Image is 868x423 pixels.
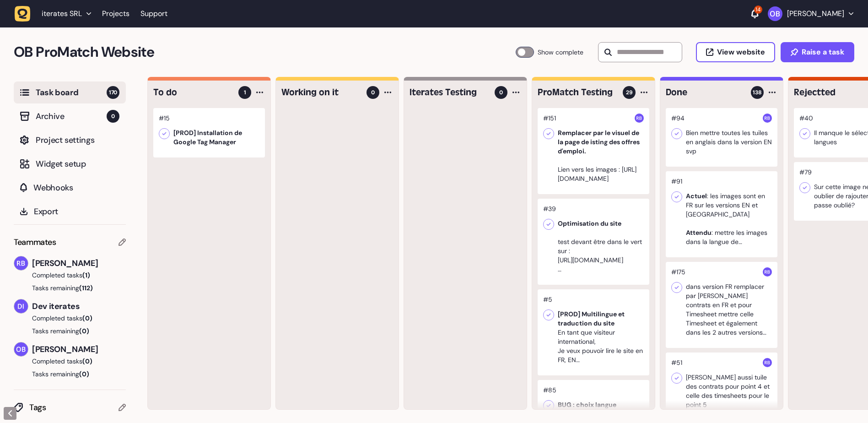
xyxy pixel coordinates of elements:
[82,314,92,322] span: (0)
[763,267,772,277] img: Rodolphe Balay
[32,257,126,270] span: [PERSON_NAME]
[15,5,97,22] button: iterates SRL
[14,283,126,293] button: Tasks remaining(112)
[753,88,762,97] span: 138
[371,88,375,97] span: 0
[82,357,92,365] span: (0)
[29,401,119,414] span: Tags
[79,284,93,292] span: (112)
[499,88,503,97] span: 0
[102,5,129,22] a: Projects
[140,9,167,18] a: Support
[626,88,633,97] span: 29
[768,6,853,21] button: [PERSON_NAME]
[14,153,126,175] button: Widget setup
[14,201,126,222] button: Export
[14,236,56,249] span: Teammates
[107,86,119,99] span: 170
[717,49,765,56] span: View website
[14,299,28,313] img: Dev iterates
[538,47,583,58] span: Show complete
[768,6,782,21] img: Oussama Bahassou
[36,157,119,170] span: Widget setup
[14,105,126,127] button: Archive0
[36,110,107,123] span: Archive
[14,81,126,103] button: Task board170
[14,369,126,379] button: Tasks remaining(0)
[14,357,119,366] button: Completed tasks(0)
[781,42,854,62] button: Raise a task
[410,86,488,99] h4: Iterates Testing
[14,326,126,336] button: Tasks remaining(0)
[666,86,744,99] h4: Done
[14,271,119,280] button: Completed tasks(1)
[33,181,119,194] span: Webhooks
[42,9,82,18] span: iterates SRL
[34,205,119,218] span: Export
[14,129,126,151] button: Project settings
[79,370,89,378] span: (0)
[281,86,360,99] h4: Working on it
[32,300,126,313] span: Dev iterates
[244,88,246,97] span: 1
[32,343,126,356] span: [PERSON_NAME]
[802,49,844,56] span: Raise a task
[79,327,89,335] span: (0)
[36,134,119,146] span: Project settings
[538,86,616,99] h4: ProMatch Testing
[696,42,775,62] button: View website
[82,271,90,279] span: (1)
[14,314,119,323] button: Completed tasks(0)
[14,342,28,356] img: Oussama Bahassou
[14,41,516,63] h2: OB ProMatch Website
[763,114,772,123] img: Rodolphe Balay
[14,177,126,199] button: Webhooks
[107,110,119,123] span: 0
[635,114,644,123] img: Rodolphe Balay
[763,358,772,367] img: Rodolphe Balay
[787,9,844,18] p: [PERSON_NAME]
[153,86,232,99] h4: To do
[754,5,762,14] div: 14
[14,256,28,270] img: Rodolphe Balay
[36,86,107,99] span: Task board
